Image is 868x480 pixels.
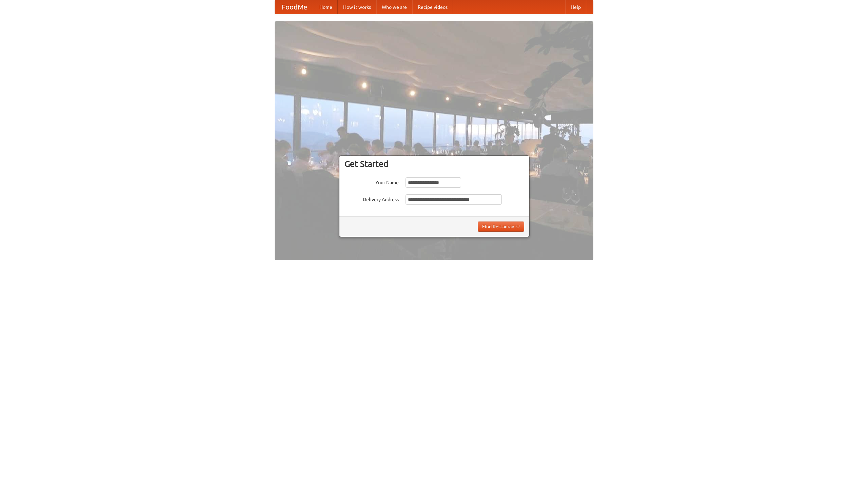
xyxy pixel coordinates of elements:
a: Help [565,0,586,14]
a: How it works [338,0,376,14]
h3: Get Started [344,159,524,169]
a: Who we are [376,0,412,14]
a: Recipe videos [412,0,453,14]
a: FoodMe [275,0,314,14]
label: Your Name [344,177,399,186]
a: Home [314,0,338,14]
label: Delivery Address [344,194,399,203]
button: Find Restaurants! [478,222,524,232]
